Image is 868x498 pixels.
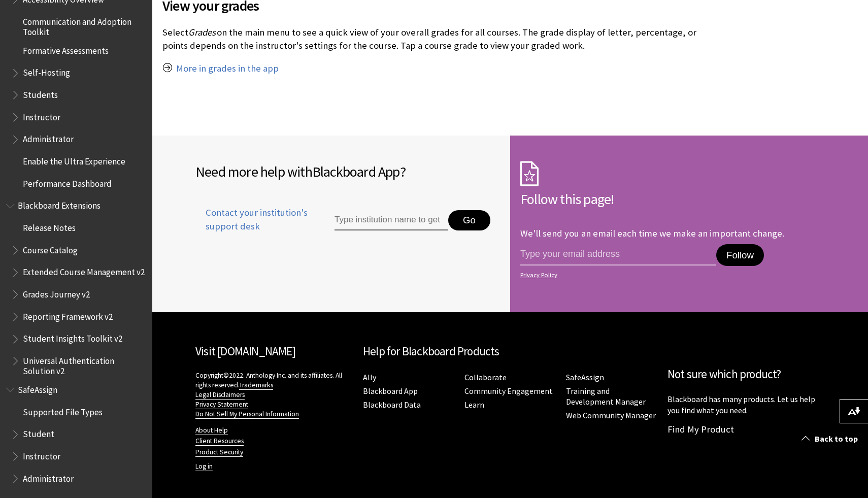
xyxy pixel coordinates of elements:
[23,131,74,145] span: Administrator
[6,381,146,487] nav: Book outline for Blackboard SafeAssign
[520,161,539,186] img: Subscription Icon
[195,462,213,471] a: Log in
[794,429,868,448] a: Back to top
[520,188,825,210] h2: Follow this page!
[195,400,248,409] a: Privacy Statement
[716,244,764,267] button: Follow
[520,227,784,239] p: We'll send you an email each time we make an important change.
[195,410,299,419] a: Do Not Sell My Personal Information
[464,386,553,396] a: Community Engagement
[188,26,216,38] span: Grades
[23,242,78,255] span: Course Catalog
[195,448,243,457] a: Product Security
[23,448,60,461] span: Instructor
[23,64,70,78] span: Self-Hosting
[239,381,273,390] a: Trademarks
[363,343,657,360] h2: Help for Blackboard Products
[23,308,113,322] span: Reporting Framework v2
[195,437,244,446] a: Client Resources
[23,330,122,344] span: Student Insights Toolkit v2
[667,393,825,416] p: Blackboard has many products. Let us help you find what you need.
[23,42,109,56] span: Formative Assessments
[195,390,245,400] a: Legal Disclaimers
[195,426,228,435] a: About Help
[23,352,145,376] span: Universal Authentication Solution v2
[566,386,646,407] a: Training and Development Manager
[195,371,353,419] p: Copyright©2022. Anthology Inc. and its affiliates. All rights reserved.
[363,372,376,383] a: Ally
[335,210,448,230] input: Type institution name to get support
[18,381,57,395] span: SafeAssign
[23,175,112,189] span: Performance Dashboard
[363,386,418,396] a: Blackboard App
[23,264,145,278] span: Extended Course Management v2
[667,423,734,435] a: Find My Product
[195,206,311,245] a: Contact your institution's support desk
[6,197,146,377] nav: Book outline for Blackboard Extensions
[566,410,656,421] a: Web Community Manager
[23,470,74,484] span: Administrator
[23,286,90,300] span: Grades Journey v2
[520,244,716,265] input: email address
[363,400,421,410] a: Blackboard Data
[23,153,125,167] span: Enable the Ultra Experience
[23,404,103,417] span: Supported File Types
[23,426,54,440] span: Student
[566,372,604,383] a: SafeAssign
[23,109,60,122] span: Instructor
[18,197,101,211] span: Blackboard Extensions
[520,272,822,279] a: Privacy Policy
[23,86,58,100] span: Students
[23,13,145,37] span: Communication and Adoption Toolkit
[176,62,279,75] a: More in grades in the app
[667,366,825,383] h2: Not sure which product?
[464,400,484,410] a: Learn
[448,210,490,230] button: Go
[464,372,507,383] a: Collaborate
[195,161,500,182] h2: Need more help with ?
[195,344,295,358] a: Visit [DOMAIN_NAME]
[195,206,311,233] span: Contact your institution's support desk
[312,162,400,181] span: Blackboard App
[23,219,76,233] span: Release Notes
[162,26,708,52] p: Select on the main menu to see a quick view of your overall grades for all courses. The grade dis...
